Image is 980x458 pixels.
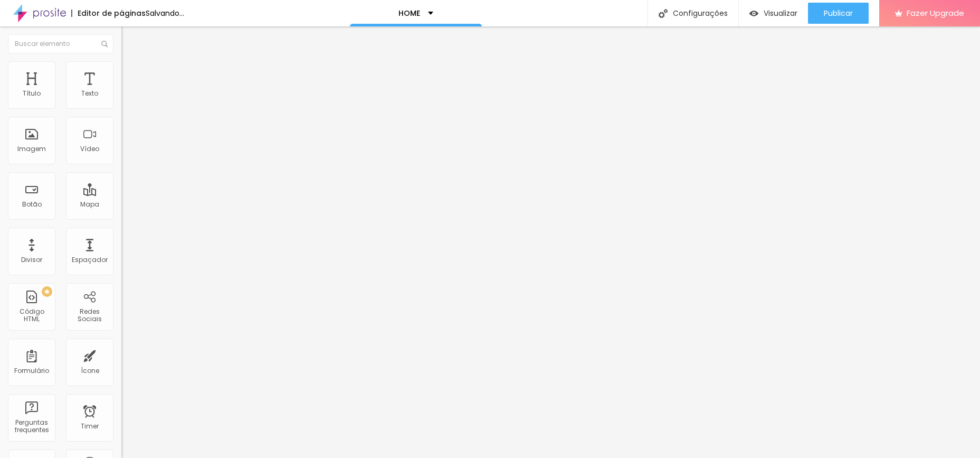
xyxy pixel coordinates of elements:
[72,256,108,264] div: Espaçador
[81,423,99,430] div: Timer
[69,308,110,323] div: Redes Sociais
[824,9,853,17] span: Publicar
[81,90,98,97] div: Texto
[80,145,99,153] div: Vídeo
[764,9,797,17] span: Visualizar
[907,8,964,17] span: Fazer Upgrade
[146,10,184,17] div: Salvando...
[101,41,108,47] img: Icone
[749,9,758,18] img: view-1.svg
[739,3,808,24] button: Visualizar
[17,145,46,153] div: Imagem
[11,308,52,323] div: Código HTML
[80,201,99,208] div: Mapa
[21,256,42,264] div: Divisor
[81,367,99,375] div: Ícone
[11,419,52,434] div: Perguntas frequentes
[8,34,113,53] input: Buscar elemento
[808,3,869,24] button: Publicar
[71,10,146,17] div: Editor de páginas
[659,9,668,18] img: Icone
[398,10,420,17] p: HOME
[14,367,49,375] div: Formulário
[23,90,41,97] div: Título
[22,201,42,208] div: Botão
